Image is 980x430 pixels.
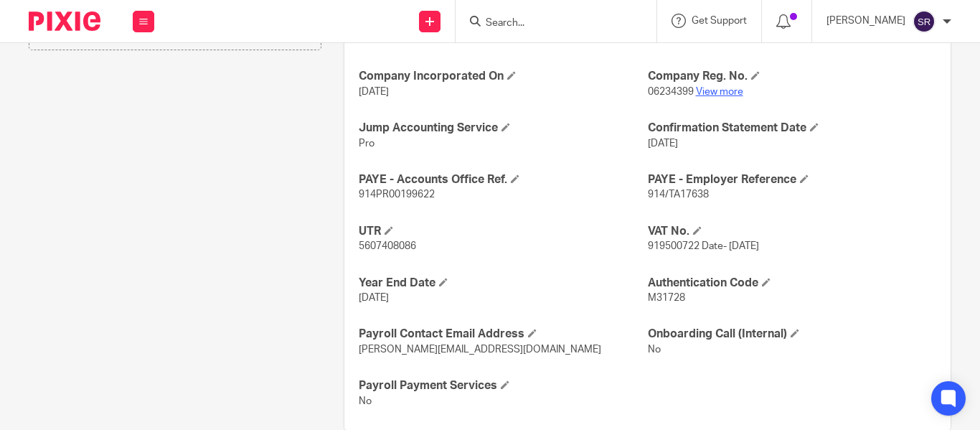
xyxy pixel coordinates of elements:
[648,327,936,342] h4: Onboarding Call (Internal)
[648,87,694,97] span: 06234399
[648,276,936,291] h4: Authentication Code
[359,139,374,149] span: Pro
[359,69,647,84] h4: Company Incorporated On
[826,14,905,28] p: [PERSON_NAME]
[359,345,601,355] span: [PERSON_NAME][EMAIL_ADDRESS][DOMAIN_NAME]
[359,241,416,251] span: 5607408086
[359,327,647,342] h4: Payroll Contact Email Address
[648,139,678,149] span: [DATE]
[692,16,747,26] span: Get Support
[696,87,743,97] a: View more
[648,69,936,84] h4: Company Reg. No.
[359,378,647,393] h4: Payroll Payment Services
[359,276,647,291] h4: Year End Date
[359,121,647,136] h4: Jump Accounting Service
[359,293,389,303] span: [DATE]
[29,11,100,31] img: Pixie
[359,190,435,200] span: 914PR00199622
[359,87,389,97] span: [DATE]
[359,172,647,187] h4: PAYE - Accounts Office Ref.
[359,224,647,239] h4: UTR
[359,35,374,45] span: Yes
[359,396,372,406] span: No
[648,35,664,45] span: Yes
[648,190,709,200] span: 914/TA17638
[648,345,661,355] span: No
[484,17,613,30] input: Search
[648,293,685,303] span: M31728
[648,121,936,136] h4: Confirmation Statement Date
[648,224,936,239] h4: VAT No.
[648,241,759,251] span: 919500722 Date- [DATE]
[648,172,936,187] h4: PAYE - Employer Reference
[913,10,936,33] img: svg%3E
